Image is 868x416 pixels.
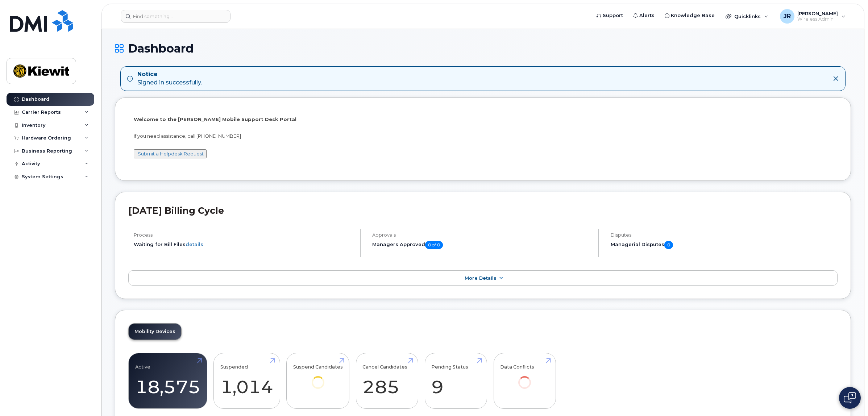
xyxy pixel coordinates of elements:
[134,133,832,140] p: If you need assistance, call [PHONE_NUMBER]
[362,357,411,405] a: Cancel Candidates 285
[128,205,838,216] h2: [DATE] Billing Cycle
[138,151,204,157] a: Submit a Helpdesk Request
[134,232,354,238] h4: Process
[134,116,832,123] p: Welcome to the [PERSON_NAME] Mobile Support Desk Portal
[137,70,202,79] strong: Notice
[134,241,354,248] li: Waiting for Bill Files
[425,241,443,249] span: 0 of 0
[844,392,856,404] img: Open chat
[664,241,673,249] span: 0
[186,241,203,247] a: details
[129,324,181,340] a: Mobility Devices
[115,42,851,55] h1: Dashboard
[135,357,200,405] a: Active 18,575
[431,357,480,405] a: Pending Status 9
[372,241,592,249] h5: Managers Approved
[611,241,838,249] h5: Managerial Disputes
[293,357,343,399] a: Suspend Candidates
[372,232,592,238] h4: Approvals
[134,149,207,158] button: Submit a Helpdesk Request
[220,357,273,405] a: Suspended 1,014
[611,232,838,238] h4: Disputes
[137,70,202,87] div: Signed in successfully.
[465,275,497,281] span: More Details
[500,357,549,399] a: Data Conflicts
